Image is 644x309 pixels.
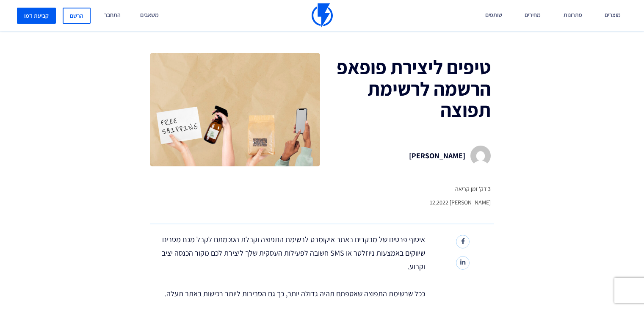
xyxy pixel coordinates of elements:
[150,233,425,301] p: איסוף פרטים של מבקרים באתר איקומרס לרשימת התפוצה וקבלת הסכמתם לקבל מכם מסרים שיווקים באמצעות ניוז...
[409,149,465,163] p: [PERSON_NAME]
[430,185,491,193] span: 3 דק' זמן קריאה
[63,8,91,24] a: הרשם
[430,198,491,207] span: [PERSON_NAME] 12,2022
[323,56,490,121] h1: טיפים ליצירת פופאפ הרשמה לרשימת תפוצה
[17,8,56,24] a: קביעת דמו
